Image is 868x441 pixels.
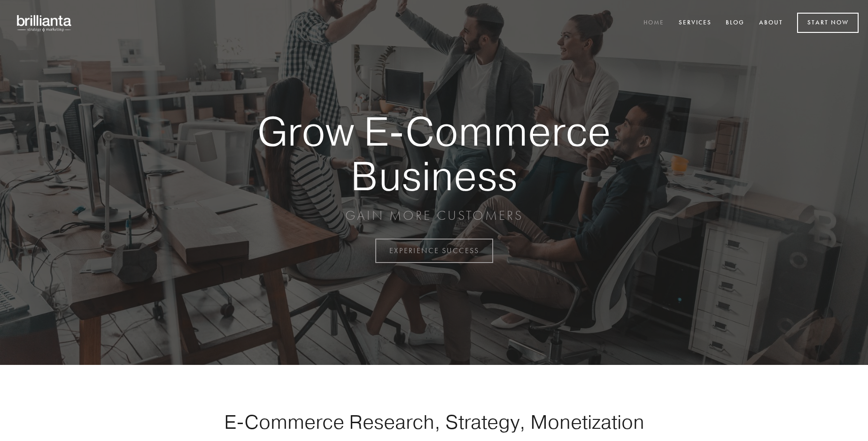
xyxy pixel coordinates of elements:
a: Home [637,15,670,31]
p: GAIN MORE CUSTOMERS [225,207,643,224]
a: EXPERIENCE SUCCESS [375,239,493,263]
a: Blog [720,15,751,31]
a: About [753,15,789,31]
img: brillianta - research, strategy, marketing [9,9,80,37]
a: Start Now [797,13,859,33]
a: Services [673,15,718,31]
strong: Grow E-Commerce Business [225,109,643,198]
h1: E-Commerce Research, Strategy, Monetization [194,410,674,433]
